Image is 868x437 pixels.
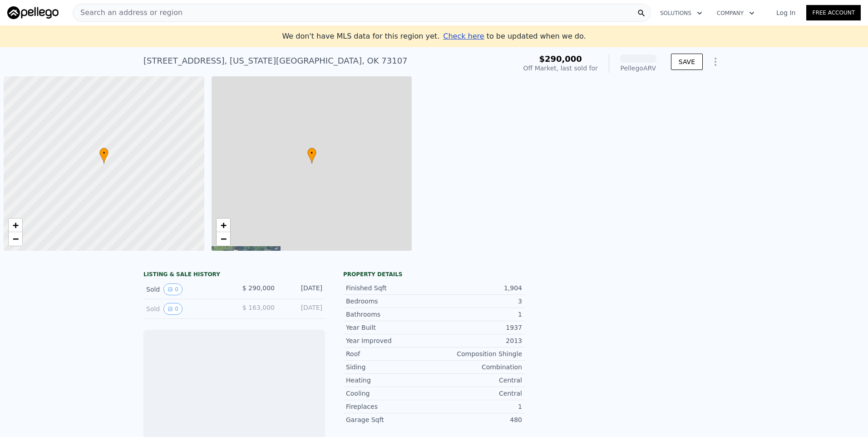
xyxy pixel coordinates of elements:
[443,32,484,40] span: Check here
[99,148,108,164] div: •
[9,232,22,246] a: Zoom out
[346,389,434,398] div: Cooling
[242,304,275,311] span: $ 163,000
[220,233,226,244] span: −
[346,336,434,345] div: Year Improved
[346,297,434,306] div: Bedrooms
[217,218,230,232] a: Zoom in
[346,310,434,319] div: Bathrooms
[434,297,522,306] div: 3
[307,148,316,164] div: •
[217,232,230,246] a: Zoom out
[765,8,806,17] a: Log In
[143,55,408,67] div: [STREET_ADDRESS] , [US_STATE][GEOGRAPHIC_DATA] , OK 73107
[434,323,522,332] div: 1937
[282,283,322,295] div: [DATE]
[163,283,182,295] button: View historical data
[434,349,522,358] div: Composition Shingle
[706,53,725,71] button: Show Options
[99,149,108,157] span: •
[346,415,434,424] div: Garage Sqft
[346,402,434,411] div: Fireplaces
[282,303,322,315] div: [DATE]
[7,6,59,19] img: Pellego
[73,7,182,18] span: Search an address or region
[220,219,226,231] span: +
[346,363,434,372] div: Siding
[434,376,522,385] div: Central
[346,376,434,385] div: Heating
[343,271,525,278] div: Property details
[143,271,325,280] div: LISTING & SALE HISTORY
[710,5,762,21] button: Company
[346,283,434,293] div: Finished Sqft
[9,218,22,232] a: Zoom in
[242,284,275,292] span: $ 290,000
[523,64,598,73] div: Off Market, last sold for
[346,349,434,358] div: Roof
[806,5,861,20] a: Free Account
[146,283,227,295] div: Sold
[620,64,656,73] div: Pellego ARV
[434,415,522,424] div: 480
[443,31,586,42] div: to be updated when we do.
[434,310,522,319] div: 1
[13,219,19,231] span: +
[146,303,227,315] div: Sold
[434,283,522,293] div: 1,904
[539,54,582,64] span: $290,000
[307,149,316,157] span: •
[671,54,703,70] button: SAVE
[13,233,19,244] span: −
[434,336,522,345] div: 2013
[346,323,434,332] div: Year Built
[653,5,710,21] button: Solutions
[434,402,522,411] div: 1
[434,389,522,398] div: Central
[434,363,522,372] div: Combination
[163,303,182,315] button: View historical data
[282,31,586,42] div: We don't have MLS data for this region yet.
